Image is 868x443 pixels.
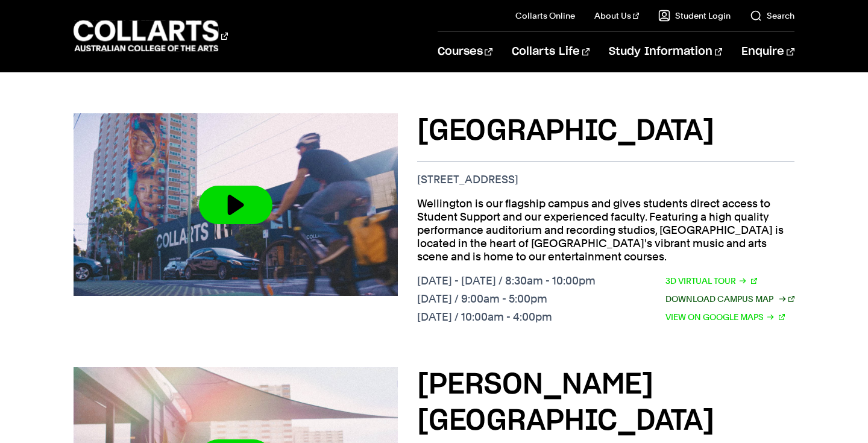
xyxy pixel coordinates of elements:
[74,113,398,296] img: Video thumbnail
[417,310,596,324] p: [DATE] / 10:00am - 4:00pm
[417,292,596,306] p: [DATE] / 9:00am - 5:00pm
[665,274,757,287] a: 3D Virtual Tour
[750,10,794,22] a: Search
[417,367,794,439] h3: [PERSON_NAME][GEOGRAPHIC_DATA]
[417,274,596,287] p: [DATE] - [DATE] / 8:30am - 10:00pm
[609,32,722,72] a: Study Information
[417,113,794,149] h3: [GEOGRAPHIC_DATA]
[74,19,228,53] div: Go to homepage
[665,310,785,324] a: View on Google Maps
[594,10,639,22] a: About Us
[512,32,590,72] a: Collarts Life
[417,173,794,186] p: [STREET_ADDRESS]
[658,10,731,22] a: Student Login
[438,32,492,72] a: Courses
[665,292,794,306] a: Download Campus Map
[741,32,794,72] a: Enquire
[417,197,794,263] p: Wellington is our flagship campus and gives students direct access to Student Support and our exp...
[515,10,575,22] a: Collarts Online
